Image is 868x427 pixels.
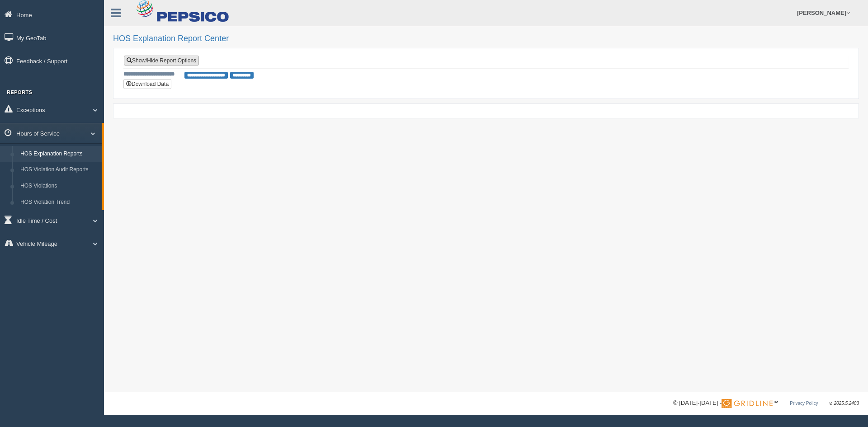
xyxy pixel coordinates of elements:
[830,401,859,406] span: v. 2025.5.2403
[673,399,859,408] div: © [DATE]-[DATE] - ™
[722,399,773,408] img: Gridline
[790,401,818,406] a: Privacy Policy
[123,79,171,89] button: Download Data
[16,162,102,178] a: HOS Violation Audit Reports
[16,178,102,194] a: HOS Violations
[124,56,199,66] a: Show/Hide Report Options
[16,194,102,211] a: HOS Violation Trend
[16,146,102,162] a: HOS Explanation Reports
[113,34,859,43] h2: HOS Explanation Report Center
